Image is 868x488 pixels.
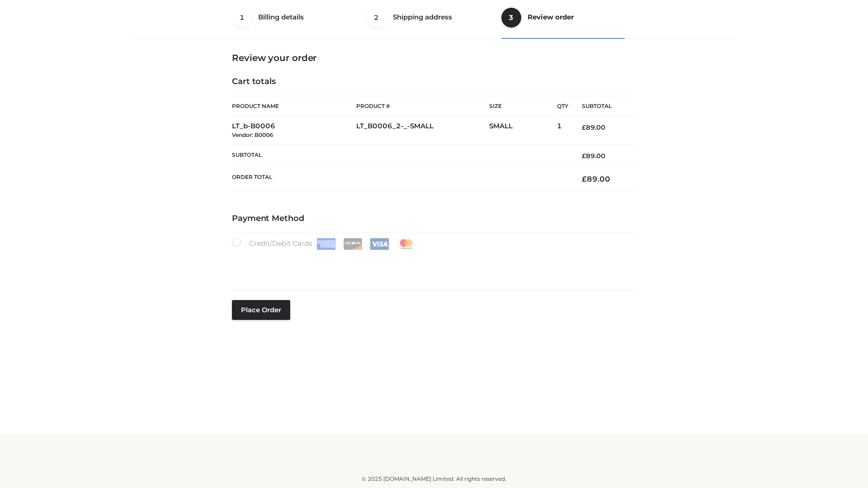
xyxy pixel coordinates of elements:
th: Product # [356,96,489,117]
td: LT_B0006_2-_-SMALL [356,117,489,145]
th: Subtotal [232,145,568,167]
iframe: Secure payment input frame [230,248,634,281]
span: £ [582,152,586,160]
td: 1 [557,117,568,145]
img: Amex [316,238,336,250]
h4: Cart totals [232,77,636,87]
span: £ [582,174,587,183]
td: LT_b-B0006 [232,117,356,145]
div: © 2025 [DOMAIN_NAME] Limited. All rights reserved. [134,474,734,483]
img: Visa [370,238,389,250]
img: Mastercard [396,238,416,250]
th: Subtotal [568,96,636,117]
small: Vendor: B0006 [232,131,273,138]
img: Discover [343,238,363,250]
td: SMALL [489,117,557,145]
button: Place order [232,300,290,320]
span: £ [582,123,586,131]
label: Credit/Debit Cards [232,238,417,250]
h4: Payment Method [232,214,636,224]
bdi: 89.00 [582,174,610,183]
th: Size [489,96,552,117]
bdi: 89.00 [582,152,605,160]
th: Product Name [232,96,356,117]
h3: Review your order [232,52,636,63]
th: Order Total [232,167,568,191]
th: Qty [557,96,568,117]
bdi: 89.00 [582,123,605,131]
